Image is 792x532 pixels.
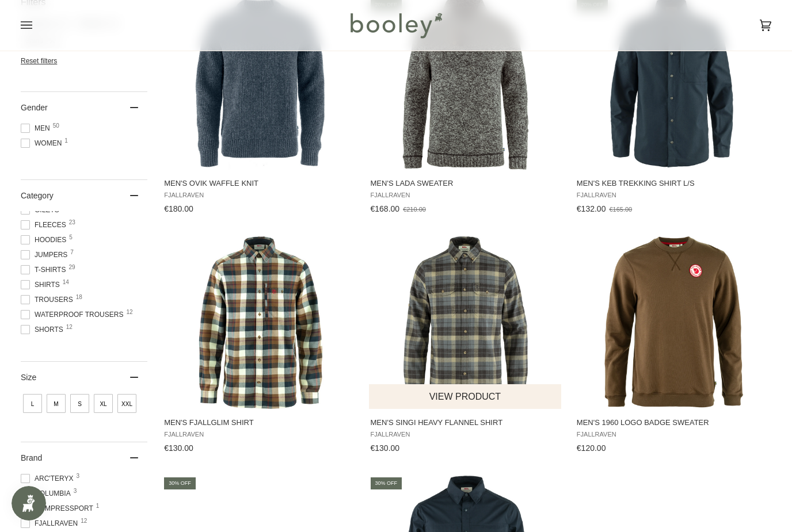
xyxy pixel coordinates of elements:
[126,309,132,315] span: 12
[21,265,69,275] span: T-Shirts
[379,236,552,409] img: Fjallraven Men's Singi Heavy Flannel Shirt Super Grey / Stone Grey - Booley Galway
[21,280,63,290] span: Shirts
[164,178,355,189] span: Men's Ovik Waffle Knit
[76,294,82,300] span: 18
[164,204,193,213] span: €180.00
[21,453,42,462] span: Brand
[64,138,68,144] span: 1
[345,9,446,42] img: Booley
[96,503,100,509] span: 1
[76,473,79,479] span: 3
[21,473,77,484] span: Arc'teryx
[577,204,606,213] span: €132.00
[609,206,632,213] span: €165.00
[47,394,66,413] span: Size: M
[577,431,767,438] span: Fjallraven
[577,418,767,428] span: Men's 1960 Logo Badge Sweater
[53,123,59,129] span: 50
[21,373,36,382] span: Size
[117,394,136,413] span: Size: XXL
[63,280,69,285] span: 14
[371,418,561,428] span: Men's Singi Heavy Flannel Shirt
[371,192,561,199] span: Fjallraven
[70,394,89,413] span: Size: S
[21,220,70,230] span: Fleeces
[21,250,71,260] span: Jumpers
[575,236,769,457] a: Men's 1960 Logo Badge Sweater
[371,431,561,438] span: Fjallraven
[21,294,77,305] span: Trousers
[403,206,426,213] span: €210.00
[369,236,563,457] a: Men's Singi Heavy Flannel Shirt
[70,250,74,255] span: 7
[69,235,73,240] span: 5
[577,443,606,453] span: €120.00
[21,235,70,245] span: Hoodies
[69,220,75,225] span: 23
[164,431,355,438] span: Fjallraven
[21,503,97,514] span: COMPRESSPORT
[21,324,67,335] span: Shorts
[68,265,75,270] span: 29
[81,518,87,524] span: 12
[74,488,77,494] span: 3
[164,477,196,489] div: 30% off
[577,178,767,189] span: Men's Keb Trekking Shirt L/S
[94,394,113,413] span: Size: XL
[21,488,74,499] span: Columbia
[21,518,81,529] span: Fjallraven
[577,192,767,199] span: Fjallraven
[369,384,562,409] button: View product
[164,192,355,199] span: Fjallraven
[12,486,46,520] iframe: Button to open loyalty program pop-up
[21,138,65,148] span: Women
[21,123,54,133] span: Men
[371,178,561,189] span: Men's Lada Sweater
[371,477,402,489] div: 30% off
[21,309,127,320] span: Waterproof Trousers
[162,236,356,457] a: Men's Fjallglim Shirt
[21,57,147,65] li: Reset filters
[66,324,73,330] span: 12
[164,443,193,453] span: €130.00
[21,103,48,112] span: Gender
[371,443,400,453] span: €130.00
[585,236,758,409] img: Fjallraven Men's 1960 Logo Badge Sweater Dark Oak - Booley Galway
[23,394,42,413] span: Size: L
[371,204,400,213] span: €168.00
[173,236,346,409] img: Fjallraven Men's Fjallglim Shirt Wood Brown / Chalk White - Booley Galway
[21,191,54,200] span: Category
[21,57,57,65] span: Reset filters
[164,418,355,428] span: Men's Fjallglim Shirt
